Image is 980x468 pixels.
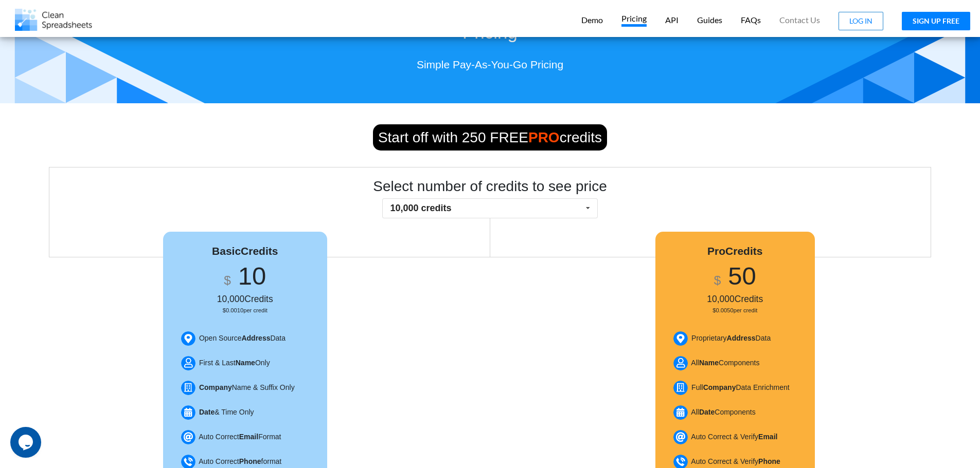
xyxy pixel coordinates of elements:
h4: Basic Credits [176,245,314,257]
span: Contact Us [779,16,820,24]
b: Address [727,334,756,342]
h5: 10,000 Credits [668,294,802,305]
b: Date [199,408,215,416]
img: Name.png [181,356,195,370]
b: Date [699,408,715,416]
span: Start off with 250 FREE credits [373,124,607,151]
p: API [665,15,679,26]
img: Company.png [181,381,195,395]
span: All Components [691,408,755,416]
span: Auto Correct format [199,457,281,465]
b: Name [699,359,719,367]
span: & Time Only [199,408,254,416]
img: Email.png [673,430,688,444]
b: PRO [528,129,560,145]
span: $ [224,273,231,287]
img: Date.png [181,405,195,420]
h5: 10,000 Credits [176,294,314,305]
span: Open Source Data [199,334,286,342]
img: Address.png [673,331,688,346]
span: Auto Correct & Verify [691,433,777,441]
p: FAQs [741,15,761,26]
img: Logo.png [15,9,92,31]
span: Auto Correct & Verify [691,457,780,465]
h4: Pro Credits [668,245,802,257]
img: Email.png [181,430,195,444]
span: Proprietary Data [691,334,771,342]
b: Company [703,383,736,391]
span: Simple Pay-As-You-Go Pricing [417,59,563,70]
b: Email [758,433,777,441]
span: All Components [691,359,759,367]
h1: 50 [668,261,802,291]
span: First & Last Only [199,359,270,367]
img: Name.png [673,356,688,370]
small: $0.0010 per credit [223,307,268,313]
p: Pricing [621,13,647,27]
span: 10,000 credits [390,203,451,213]
b: Name [236,359,255,367]
b: Email [239,433,258,441]
img: Address.png [181,331,195,346]
h2: Select number of credits to see price [60,178,920,195]
button: SIGN UP FREE [902,12,970,30]
span: Full Data Enrichment [691,383,790,391]
img: Date.png [673,405,688,420]
b: Phone [239,457,261,465]
small: $0.0050 per credit [712,307,757,313]
button: LOG IN [839,12,883,30]
h1: 10 [176,261,314,291]
b: Company [199,383,232,391]
iframe: chat widget [10,427,43,458]
p: Guides [697,15,722,26]
img: Company.png [673,381,688,395]
p: Demo [581,15,603,26]
span: Auto Correct Format [199,433,281,441]
span: LOG IN [849,16,872,25]
span: Name & Suffix Only [199,383,295,391]
b: Address [241,334,270,342]
b: Phone [758,457,780,465]
span: $ [714,273,721,287]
